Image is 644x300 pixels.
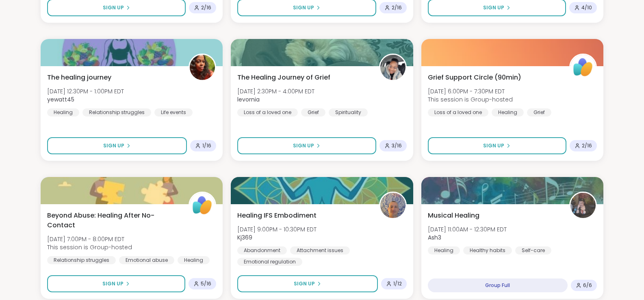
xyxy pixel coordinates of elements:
span: 1 / 16 [202,142,211,149]
span: Sign Up [103,4,124,11]
b: yewatt45 [47,95,74,104]
span: 2 / 16 [582,142,592,149]
img: ShareWell [570,55,596,80]
span: Sign Up [102,280,124,287]
img: levornia [380,55,405,80]
span: [DATE] 12:30PM - 1:00PM EDT [47,87,124,95]
span: 2 / 16 [201,4,211,11]
div: Self-care [515,246,551,255]
span: Sign Up [293,142,314,149]
div: Healing [492,108,524,117]
span: 2 / 16 [392,4,402,11]
button: Sign Up [428,137,566,154]
span: Sign Up [294,280,315,287]
img: Ash3 [570,193,596,218]
span: [DATE] 6:00PM - 7:30PM EDT [428,87,513,95]
span: 1 / 12 [393,281,402,287]
div: Emotional abuse [119,256,174,264]
span: Beyond Abuse: Healing After No-Contact [47,211,180,230]
img: ShareWell [190,193,215,218]
span: Sign Up [483,142,504,149]
span: 5 / 16 [201,281,211,287]
span: Sign Up [103,142,124,149]
button: Sign Up [237,275,377,292]
span: [DATE] 7:00PM - 8:00PM EDT [47,235,132,243]
div: Relationship struggles [47,256,116,264]
span: Musical Healing [428,211,479,220]
span: [DATE] 11:00AM - 12:30PM EDT [428,225,507,233]
b: Ash3 [428,233,441,242]
div: Healthy habits [463,246,512,255]
span: This session is Group-hosted [47,243,132,251]
b: Kj369 [237,233,252,242]
span: 3 / 16 [392,142,402,149]
div: Life events [154,108,193,117]
span: Sign Up [483,4,504,11]
div: Relationship struggles [82,108,151,117]
img: yewatt45 [190,55,215,80]
span: Sign Up [293,4,314,11]
span: Healing IFS Embodiment [237,211,317,220]
img: Kj369 [380,193,405,218]
div: Abandonment [237,246,287,255]
div: Group Full [428,278,568,292]
div: Loss of a loved one [237,108,298,117]
span: 4 / 10 [581,4,592,11]
button: Sign Up [237,137,376,154]
span: This session is Group-hosted [428,95,513,104]
span: The healing journey [47,73,111,82]
span: [DATE] 2:30PM - 4:00PM EDT [237,87,314,95]
b: levornia [237,95,260,104]
button: Sign Up [47,137,187,154]
div: Spirituality [329,108,368,117]
span: Grief Support Circle (90min) [428,73,521,82]
div: Healing [178,256,210,264]
span: The Healing Journey of Grief [237,73,330,82]
div: Grief [301,108,325,117]
div: Emotional regulation [237,258,302,266]
div: Healing [47,108,79,117]
div: Grief [527,108,551,117]
div: Attachment issues [290,246,350,255]
div: Healing [428,246,460,255]
span: 6 / 6 [583,282,592,289]
button: Sign Up [47,275,185,292]
div: Loss of a loved one [428,108,488,117]
span: [DATE] 9:00PM - 10:30PM EDT [237,225,317,233]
